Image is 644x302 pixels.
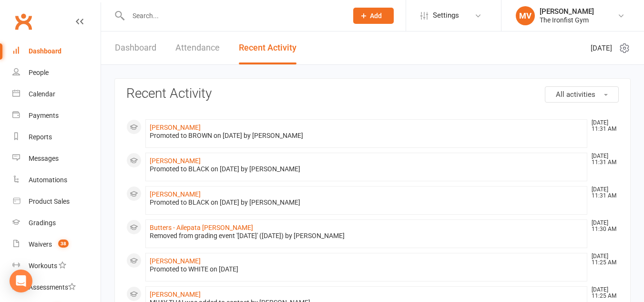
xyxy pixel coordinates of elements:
[591,42,612,54] span: [DATE]
[587,120,618,132] time: [DATE] 11:31 AM
[587,187,618,199] time: [DATE] 11:31 AM
[29,47,61,55] div: Dashboard
[150,291,201,298] a: [PERSON_NAME]
[115,31,156,64] a: Dashboard
[150,124,201,131] a: [PERSON_NAME]
[516,6,535,25] div: MV
[587,253,618,266] time: [DATE] 11:25 AM
[11,10,35,33] a: Clubworx
[150,165,583,173] div: Promoted to BLACK on [DATE] by [PERSON_NAME]
[587,153,618,166] time: [DATE] 11:31 AM
[12,62,101,83] a: People
[12,212,101,234] a: Gradings
[175,31,220,64] a: Attendance
[150,232,583,240] div: Removed from grading event '[DATE]' ([DATE]) by [PERSON_NAME]
[545,86,619,103] button: All activities
[556,90,595,99] span: All activities
[29,69,49,76] div: People
[12,234,101,255] a: Waivers 38
[150,132,583,140] div: Promoted to BROWN on [DATE] by [PERSON_NAME]
[239,31,296,64] a: Recent Activity
[540,16,594,24] div: The Ironfist Gym
[12,41,101,62] a: Dashboard
[150,265,583,273] div: Promoted to WHITE on [DATE]
[370,12,382,20] span: Add
[29,133,52,141] div: Reports
[353,8,394,24] button: Add
[150,198,583,207] div: Promoted to BLACK on [DATE] by [PERSON_NAME]
[12,169,101,191] a: Automations
[29,283,76,291] div: Assessments
[29,112,59,119] div: Payments
[150,157,201,165] a: [PERSON_NAME]
[12,191,101,212] a: Product Sales
[12,105,101,126] a: Payments
[29,240,52,248] div: Waivers
[12,277,101,298] a: Assessments
[587,220,618,232] time: [DATE] 11:30 AM
[126,86,619,101] h3: Recent Activity
[10,270,32,292] div: Open Intercom Messenger
[29,262,57,270] div: Workouts
[29,90,55,98] div: Calendar
[29,155,59,162] div: Messages
[58,240,69,248] span: 38
[12,83,101,105] a: Calendar
[12,126,101,148] a: Reports
[150,190,201,198] a: [PERSON_NAME]
[540,7,594,16] div: [PERSON_NAME]
[587,287,618,299] time: [DATE] 11:25 AM
[29,198,70,205] div: Product Sales
[12,255,101,277] a: Workouts
[150,257,201,265] a: [PERSON_NAME]
[125,9,341,22] input: Search...
[150,224,253,231] a: Butters - Ailepata [PERSON_NAME]
[29,176,67,184] div: Automations
[433,5,459,26] span: Settings
[12,148,101,169] a: Messages
[29,219,56,227] div: Gradings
